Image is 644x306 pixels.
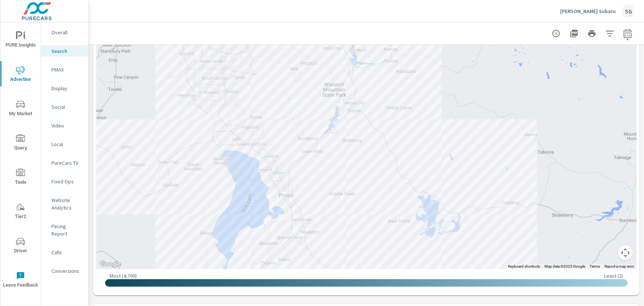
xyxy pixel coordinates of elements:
button: Select Date Range [620,26,635,41]
p: Display [51,85,82,92]
span: PURE Insights [3,31,38,50]
p: Search [51,47,82,55]
span: Tier2 [3,203,38,221]
p: Least ( 2 ) [604,272,623,279]
span: Leave Feedback [3,271,38,290]
p: Local [51,141,82,148]
a: Open this area in Google Maps (opens a new window) [98,259,123,269]
p: Most ( 4,700 ) [110,272,137,279]
div: Calls [41,247,88,258]
p: Fixed Ops [51,178,82,185]
span: Driver [3,237,38,255]
a: Terms (opens in new tab) [590,264,600,268]
p: Calls [51,249,82,256]
span: Advertise [3,66,38,84]
div: Social [41,101,88,113]
div: Search [41,45,88,57]
span: My Market [3,100,38,118]
p: Overall [51,29,82,36]
p: [PERSON_NAME] Subaru [560,8,616,15]
p: Social [51,103,82,111]
button: Keyboard shortcuts [508,264,540,269]
button: Map camera controls [618,245,633,260]
p: Website Analytics [51,196,82,211]
p: Video [51,122,82,129]
img: Google [98,259,123,269]
div: Overall [41,27,88,38]
div: Website Analytics [41,195,88,213]
div: Local [41,139,88,150]
span: Map data ©2025 Google [544,264,585,268]
div: SG [622,4,635,18]
div: PureCars TV [41,157,88,168]
span: Query [3,134,38,152]
div: PMAX [41,64,88,75]
button: Print Report [584,26,599,41]
div: Fixed Ops [41,176,88,187]
a: Report a map error [604,264,634,268]
p: Conversions [51,267,82,275]
p: PureCars TV [51,159,82,167]
p: PMAX [51,66,82,73]
button: Apply Filters [602,26,617,41]
div: Pacing Report [41,221,88,239]
div: Display [41,83,88,94]
div: Video [41,120,88,131]
button: "Export Report to PDF" [566,26,581,41]
p: Pacing Report [51,223,82,237]
span: Tools [3,168,38,187]
div: Conversions [41,265,88,277]
div: nav menu [0,22,41,297]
